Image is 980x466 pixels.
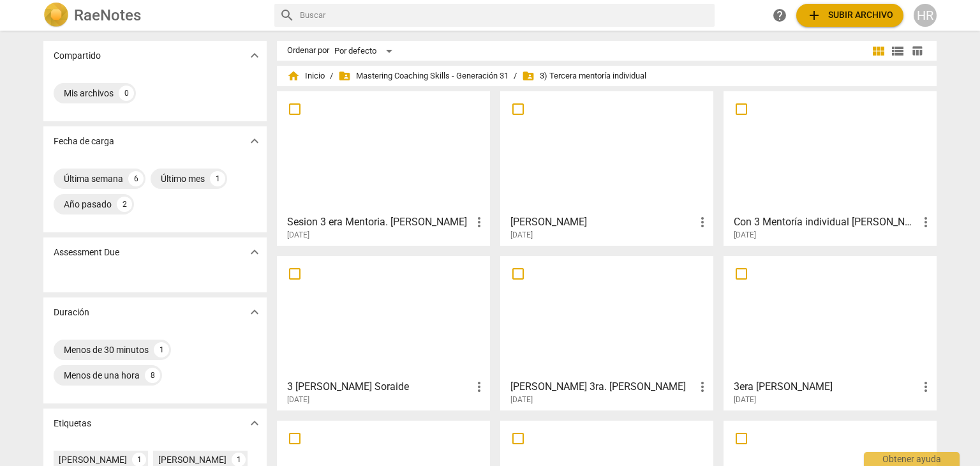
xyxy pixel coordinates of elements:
p: Etiquetas [54,417,91,430]
h3: 3era Mentoria- Viviana [734,379,918,395]
button: Mostrar más [245,303,264,322]
img: Logo [43,3,69,28]
span: more_vert [695,379,710,395]
div: Menos de una hora [64,369,140,382]
span: [DATE] [510,395,533,405]
a: [PERSON_NAME] 3ra. [PERSON_NAME][DATE] [505,260,709,405]
a: Obtener ayuda [768,4,791,27]
span: view_module [871,43,886,59]
span: expand_more [247,244,262,260]
button: Cuadrícula [869,41,888,61]
button: Mostrar más [245,46,264,65]
button: Lista [888,41,907,61]
span: search [279,8,295,23]
h2: RaeNotes [74,6,141,24]
a: Sesion 3 era Mentoria. [PERSON_NAME][DATE] [281,96,486,240]
span: / [330,71,333,81]
div: 0 [119,86,134,101]
div: Menos de 30 minutos [64,343,149,356]
span: expand_more [247,304,262,320]
span: folder_shared [338,70,351,82]
div: Ordenar por [287,46,329,56]
a: 3 [PERSON_NAME] Soraide[DATE] [281,260,486,405]
span: / [514,71,517,81]
button: Mostrar más [245,132,264,151]
p: Assessment Due [54,246,119,259]
button: Mostrar más [245,414,264,433]
span: [DATE] [287,230,309,241]
button: Tabla [907,41,926,61]
a: 3era [PERSON_NAME][DATE] [728,260,932,405]
span: more_vert [471,214,487,230]
span: folder_shared [522,70,535,82]
a: Con 3 Mentoría individual [PERSON_NAME][DATE] [728,96,932,240]
span: home [287,70,300,82]
span: help [772,8,787,23]
span: expand_more [247,416,262,431]
span: more_vert [918,214,933,230]
button: HR [914,4,937,27]
p: Fecha de carga [54,135,114,148]
div: Último mes [161,172,205,185]
span: expand_more [247,133,262,149]
p: Duración [54,306,89,319]
span: Subir archivo [806,8,893,23]
div: Por defecto [334,41,397,61]
button: Subir [796,4,903,27]
h3: 3 Mentoria graciela Soraide [287,379,471,395]
div: Última semana [64,172,123,185]
div: Año pasado [64,198,112,211]
h3: Isabel [510,214,695,230]
input: Buscar [300,5,709,26]
div: Obtener ayuda [864,452,960,466]
span: [DATE] [734,230,756,241]
span: table_chart [911,45,923,57]
span: add [806,8,822,23]
div: 1 [154,342,169,357]
span: Mastering Coaching Skills - Generación 31 [338,70,509,82]
div: 1 [210,171,225,186]
span: [DATE] [287,395,309,405]
span: Inicio [287,70,325,82]
span: view_list [890,43,905,59]
span: more_vert [695,214,710,230]
span: more_vert [471,379,487,395]
span: 3) Tercera mentoría individual [522,70,646,82]
button: Mostrar más [245,243,264,262]
div: [PERSON_NAME] [59,453,127,466]
div: 6 [128,171,144,186]
h3: Sesion 3 era Mentoria. Maria Mercedes [287,214,471,230]
span: [DATE] [734,395,756,405]
h3: Con 3 Mentoría individual Iva Carabetta [734,214,918,230]
span: [DATE] [510,230,533,241]
span: expand_more [247,48,262,63]
p: Compartido [54,49,101,63]
a: LogoRaeNotes [43,3,264,28]
div: [PERSON_NAME] [158,453,226,466]
a: [PERSON_NAME][DATE] [505,96,709,240]
div: 8 [145,368,160,383]
h3: Cynthia 3ra. Mentoría [510,379,695,395]
span: more_vert [918,379,933,395]
div: 2 [117,197,132,212]
div: Mis archivos [64,87,114,100]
